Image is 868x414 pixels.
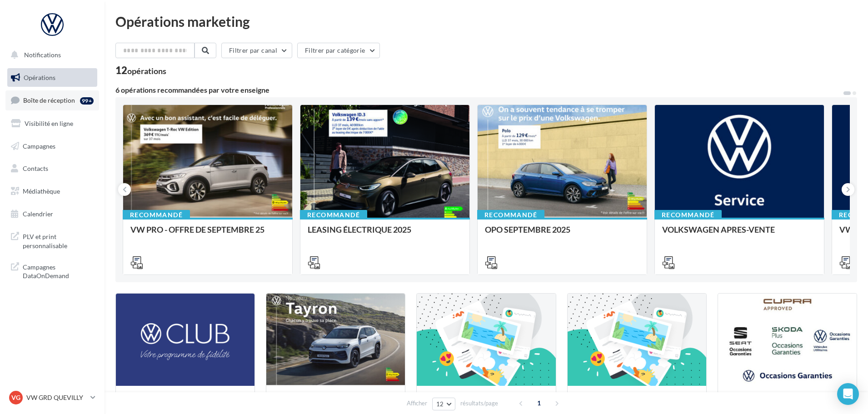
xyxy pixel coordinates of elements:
span: VG [11,393,20,402]
div: 6 opérations recommandées par votre enseigne [115,86,843,94]
div: Opérations marketing [115,15,857,28]
button: Notifications [5,45,95,65]
a: Contacts [5,159,99,178]
div: LEASING ÉLECTRIQUE 2025 [308,225,462,243]
div: Recommandé [654,210,722,220]
button: 12 [432,398,455,410]
span: Calendrier [23,210,53,218]
div: Recommandé [123,210,190,220]
a: VG VW GRD QUEVILLY [7,389,97,406]
a: PLV et print personnalisable [5,227,99,254]
a: Opérations [5,68,99,87]
div: 12 [115,65,166,75]
span: Médiathèque [23,187,60,195]
span: Visibilité en ligne [25,120,73,127]
a: Calendrier [5,205,99,224]
div: VOLKSWAGEN APRES-VENTE [662,225,817,243]
div: Recommandé [477,210,544,220]
div: opérations [127,67,166,75]
span: 12 [436,400,444,408]
span: Boîte de réception [23,96,75,104]
div: VW PRO - OFFRE DE SEPTEMBRE 25 [130,225,285,243]
span: résultats/page [460,399,498,408]
span: Campagnes DataOnDemand [23,261,94,280]
button: Filtrer par catégorie [297,43,380,58]
span: PLV et print personnalisable [23,230,94,250]
p: VW GRD QUEVILLY [26,393,87,402]
span: Campagnes [23,142,55,150]
span: 1 [532,396,546,410]
button: Filtrer par canal [221,43,292,58]
div: OPO SEPTEMBRE 2025 [485,225,639,243]
a: Campagnes DataOnDemand [5,257,99,284]
a: Visibilité en ligne [5,114,99,133]
span: Contacts [23,165,48,172]
a: Médiathèque [5,182,99,201]
a: Boîte de réception99+ [5,90,99,110]
span: Afficher [407,399,427,408]
span: Opérations [24,74,55,81]
a: Campagnes [5,137,99,156]
span: Notifications [24,51,61,59]
div: Recommandé [300,210,367,220]
div: 99+ [80,97,94,105]
div: Open Intercom Messenger [837,383,859,405]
